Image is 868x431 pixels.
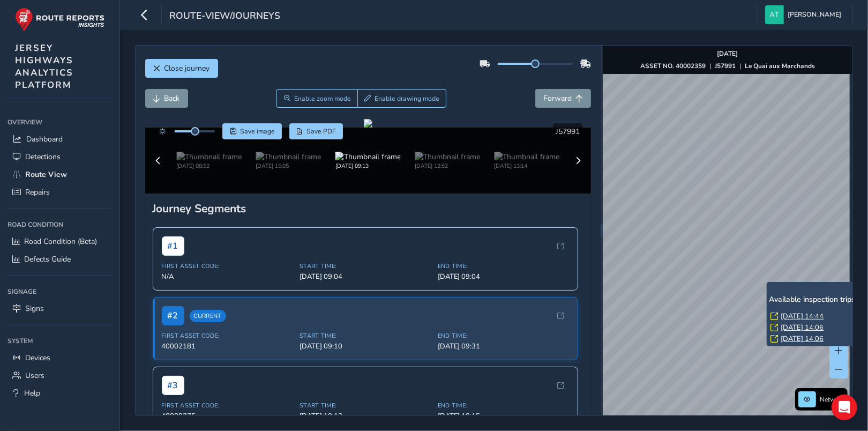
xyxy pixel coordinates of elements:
[25,370,44,381] span: Users
[300,341,431,351] span: [DATE] 09:10
[8,384,112,402] a: Help
[176,152,242,162] img: Thumbnail frame
[543,93,572,103] span: Forward
[788,5,841,24] span: [PERSON_NAME]
[8,233,112,250] a: Road Condition (Beta)
[494,162,559,170] div: [DATE] 13:14
[415,152,480,162] img: Thumbnail frame
[438,402,570,410] span: End Time:
[832,395,857,420] div: Open Intercom Messenger
[15,8,104,32] img: rr logo
[375,94,439,103] span: Enable drawing mode
[176,162,242,170] div: [DATE] 08:52
[494,152,559,162] img: Thumbnail frame
[169,9,280,24] span: route-view/journeys
[162,332,294,340] span: First Asset Code:
[300,262,431,270] span: Start Time:
[438,411,570,421] span: [DATE] 10:15
[24,388,40,398] span: Help
[162,411,294,421] span: 40000275
[162,341,294,351] span: 40002181
[300,272,431,281] span: [DATE] 09:04
[8,183,112,201] a: Repairs
[256,152,321,162] img: Thumbnail frame
[535,89,591,108] button: Forward
[222,123,282,139] button: Save
[781,334,824,344] a: [DATE] 14:06
[162,402,294,410] span: First Asset Code:
[820,395,844,404] span: Network
[438,272,570,281] span: [DATE] 09:04
[781,323,824,332] a: [DATE] 14:06
[8,114,112,130] div: Overview
[300,411,431,421] span: [DATE] 10:13
[8,284,112,300] div: Signage
[640,62,815,70] div: | |
[240,127,275,136] span: Save image
[8,130,112,148] a: Dashboard
[8,349,112,367] a: Devices
[717,49,738,58] strong: [DATE]
[25,303,44,314] span: Signs
[300,402,431,410] span: Start Time:
[24,254,71,264] span: Defects Guide
[294,94,351,103] span: Enable zoom mode
[781,311,824,321] a: [DATE] 14:44
[438,262,570,270] span: End Time:
[15,42,73,91] span: JERSEY HIGHWAYS ANALYTICS PLATFORM
[640,62,706,70] strong: ASSET NO. 40002359
[25,187,50,197] span: Repairs
[25,152,61,162] span: Detections
[8,333,112,349] div: System
[162,236,184,256] span: # 1
[8,148,112,166] a: Detections
[8,300,112,317] a: Signs
[256,162,321,170] div: [DATE] 15:05
[357,89,447,108] button: Draw
[765,5,845,24] button: [PERSON_NAME]
[162,272,294,281] span: N/A
[438,332,570,340] span: End Time:
[8,367,112,384] a: Users
[162,376,184,395] span: # 3
[145,59,218,78] button: Close journey
[24,236,97,247] span: Road Condition (Beta)
[289,123,343,139] button: PDF
[190,310,226,322] span: Current
[276,89,357,108] button: Zoom
[8,250,112,268] a: Defects Guide
[335,152,401,162] img: Thumbnail frame
[715,62,736,70] strong: J57991
[765,5,784,24] img: diamond-layout
[164,93,180,103] span: Back
[745,62,815,70] strong: Le Quai aux Marchands
[8,217,112,233] div: Road Condition
[8,166,112,183] a: Route View
[438,341,570,351] span: [DATE] 09:31
[164,63,210,73] span: Close journey
[300,332,431,340] span: Start Time:
[145,89,188,108] button: Back
[153,201,584,216] div: Journey Segments
[162,262,294,270] span: First Asset Code:
[306,127,336,136] span: Save PDF
[25,353,50,363] span: Devices
[162,306,184,325] span: # 2
[415,162,480,170] div: [DATE] 12:52
[335,162,401,170] div: [DATE] 09:13
[25,169,67,180] span: Route View
[26,134,63,144] span: Dashboard
[556,127,580,137] span: J57991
